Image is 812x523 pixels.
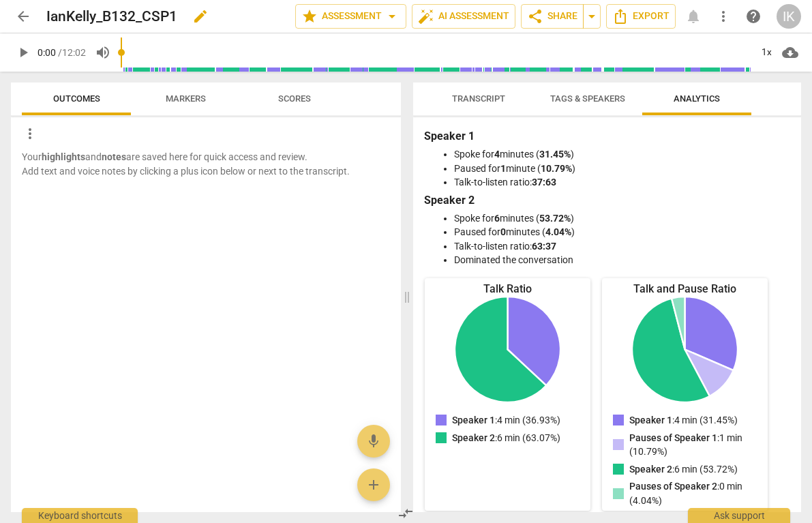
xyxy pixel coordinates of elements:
span: / 12:02 [58,47,86,58]
li: Talk-to-listen ratio: [454,239,788,254]
b: 37:63 [532,177,556,188]
button: Play [11,40,35,65]
span: 0:00 [37,47,56,58]
span: share [527,8,543,25]
span: Markers [166,93,206,104]
button: Share [521,4,584,29]
div: Keyboard shortcuts [22,508,138,523]
li: Spoke for minutes ( ) [454,147,788,162]
b: Speaker 1 [424,130,475,143]
span: Scores [278,93,311,104]
span: Speaker 1 [629,415,672,425]
span: Pauses of Speaker 1 [629,432,717,443]
b: highlights [42,151,85,162]
span: arrow_drop_down [584,8,600,25]
span: compare_arrows [397,505,414,522]
div: Ask support [688,508,790,523]
span: Speaker 1 [452,415,495,425]
b: 53.72% [539,213,571,224]
li: Spoke for minutes ( ) [454,211,788,226]
span: edit [192,8,209,25]
button: Sharing summary [583,4,601,29]
b: 31.45% [539,149,571,160]
li: Dominated the conversation [454,253,788,267]
span: star [301,8,318,25]
li: Paused for minute ( ) [454,162,788,176]
span: more_vert [22,125,38,142]
p: : 6 min (53.72%) [629,462,738,477]
span: Share [527,8,577,25]
li: Talk-to-listen ratio: [454,175,788,190]
p: : 1 min (10.79%) [629,431,751,459]
button: AI Assessment [412,4,515,29]
span: cloud_download [782,44,798,61]
p: : 4 min (31.45%) [629,413,738,428]
p: : 6 min (63.07%) [452,431,560,445]
b: 0 [500,226,506,237]
span: Transcript [452,93,505,104]
button: Add voice note [357,425,390,458]
div: 1x [753,42,779,63]
span: add [365,477,382,493]
button: Export [606,4,676,29]
b: Speaker 2 [424,194,475,207]
button: Assessment [295,4,406,29]
span: arrow_back [15,8,31,25]
div: Talk and Pause Ratio [602,281,768,297]
b: notes [102,151,126,162]
b: 6 [494,213,500,224]
span: Pauses of Speaker 2 [629,481,717,492]
span: more_vert [715,8,732,25]
span: Speaker 2 [629,464,672,475]
span: help [745,8,762,25]
span: mic [365,433,382,449]
a: Help [741,4,766,29]
span: Export [612,8,670,25]
p: : 4 min (36.93%) [452,413,560,428]
button: IK [777,4,801,29]
span: auto_fix_high [418,8,434,25]
button: Add outcome [357,468,390,501]
span: Outcomes [53,93,100,104]
span: Assessment [301,8,400,25]
b: 4 [494,149,500,160]
h2: IanKelly_B132_CSP1 [46,8,177,25]
b: 63:37 [532,241,556,252]
p: Your and are saved here for quick access and review. Add text and voice notes by clicking a plus ... [22,150,390,178]
b: 10.79% [541,163,572,174]
b: 1 [500,163,506,174]
p: : 0 min (4.04%) [629,479,757,507]
span: volume_up [95,44,111,61]
span: AI Assessment [418,8,509,25]
span: Speaker 2 [452,432,495,443]
button: Volume [91,40,115,65]
b: 4.04% [545,226,571,237]
div: Talk Ratio [425,281,590,297]
li: Paused for minutes ( ) [454,225,788,239]
span: Tags & Speakers [550,93,625,104]
span: Analytics [674,93,720,104]
span: play_arrow [15,44,31,61]
span: arrow_drop_down [384,8,400,25]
